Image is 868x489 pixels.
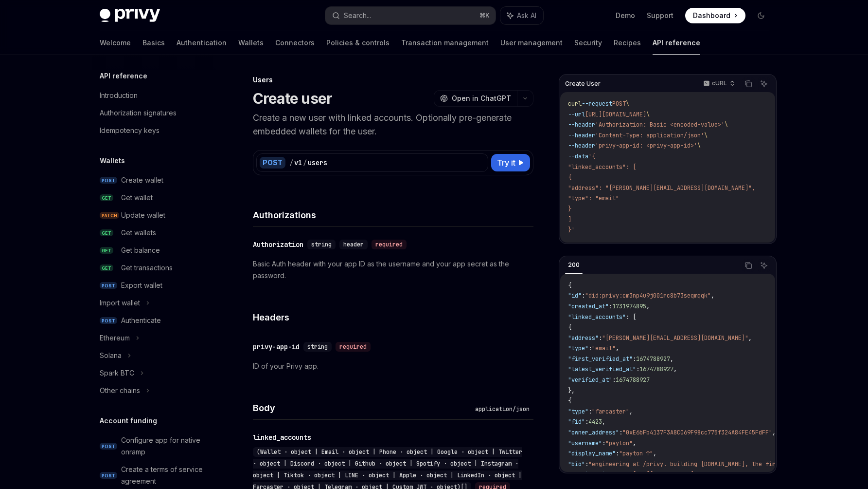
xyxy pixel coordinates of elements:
span: , [772,429,776,436]
img: dark logo [100,9,160,22]
div: Authenticate [121,315,161,326]
span: header [343,241,364,248]
span: : [619,429,622,436]
div: Authorization signatures [100,107,177,119]
span: 1674788927 [636,355,670,363]
span: GET [100,194,113,202]
span: : [588,344,592,352]
a: GETGet wallets [92,224,216,242]
span: Open in ChatGPT [452,94,511,103]
a: API reference [653,31,700,55]
div: privy-app-id [253,342,300,352]
span: { [568,282,571,289]
span: : [626,470,629,478]
span: 'privy-app-id: <privy-app-id>' [595,142,697,150]
span: Create User [565,80,601,88]
span: "0xE6bFb4137F3A8C069F98cc775f324A84FE45FdFF" [622,429,772,436]
a: GETGet balance [92,242,216,259]
span: { [568,397,571,405]
span: : [585,418,588,426]
a: POSTExport wallet [92,277,216,294]
a: Demo [616,11,635,20]
a: GETGet wallet [92,189,216,207]
span: Ask AI [517,11,536,20]
span: , [653,450,656,457]
span: "username" [568,439,602,447]
div: / [303,158,307,168]
button: Try it [491,154,530,171]
span: [URL][DOMAIN_NAME] [585,111,646,118]
span: : [585,460,588,468]
div: required [372,240,407,249]
span: --url [568,111,585,118]
span: , [697,470,701,478]
button: Copy the contents from the code block [742,259,755,272]
div: Export wallet [121,280,162,291]
h4: Headers [253,311,533,324]
p: ID of your Privy app. [253,360,533,372]
a: Dashboard [685,8,745,23]
a: Welcome [100,31,131,55]
span: } [568,205,571,213]
span: "type": "email" [568,194,619,202]
span: , [629,408,633,415]
button: cURL [698,75,739,92]
div: application/json [471,404,533,414]
span: { [568,323,571,331]
div: Create wallet [121,174,163,186]
span: 1674788927 [616,376,650,384]
div: Get transactions [121,262,173,274]
span: --header [568,132,595,139]
span: \ [704,132,708,139]
span: , [616,344,619,352]
div: POST [260,157,285,169]
a: GETGet transactions [92,259,216,277]
div: Authorization [253,240,303,249]
span: curl [568,100,582,108]
p: Create a new user with linked accounts. Optionally pre-generate embedded wallets for the user. [253,111,533,138]
span: , [748,334,752,342]
a: Idempotency keys [92,122,216,139]
div: Idempotency keys [100,125,159,136]
span: POST [612,100,626,108]
h4: Authorizations [253,208,533,222]
span: ] [568,216,571,224]
span: "created_at" [568,302,609,310]
span: : [616,450,619,457]
button: Toggle dark mode [753,8,769,23]
span: "address": "[PERSON_NAME][EMAIL_ADDRESS][DOMAIN_NAME]", [568,184,755,192]
span: \ [646,111,650,118]
span: "profile_picture" [568,470,626,478]
span: PATCH [100,212,119,219]
h1: Create user [253,90,333,107]
div: Solana [100,350,122,361]
div: required [336,342,371,352]
div: users [308,158,327,168]
a: Transaction management [401,31,489,55]
div: Get wallets [121,227,156,239]
a: Security [574,31,602,55]
span: , [646,302,650,310]
h4: Body [253,401,471,414]
div: Get wallet [121,192,153,204]
div: Update wallet [121,209,165,221]
span: 4423 [588,418,602,426]
div: Configure app for native onramp [121,434,211,458]
h5: Wallets [100,155,125,167]
span: --request [582,100,612,108]
a: PATCHUpdate wallet [92,207,216,224]
a: Wallets [238,31,264,55]
span: POST [100,177,117,184]
span: "first_verified_at" [568,355,633,363]
span: GET [100,247,113,254]
button: Open in ChatGPT [434,90,517,107]
div: / [289,158,293,168]
span: "payton ↑" [619,450,653,457]
h5: API reference [100,70,147,82]
p: cURL [712,79,727,87]
div: Create a terms of service agreement [121,464,211,487]
span: }' [568,226,575,234]
a: POSTAuthenticate [92,312,216,329]
span: "payton" [605,439,633,447]
p: Basic Auth header with your app ID as the username and your app secret as the password. [253,258,533,282]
